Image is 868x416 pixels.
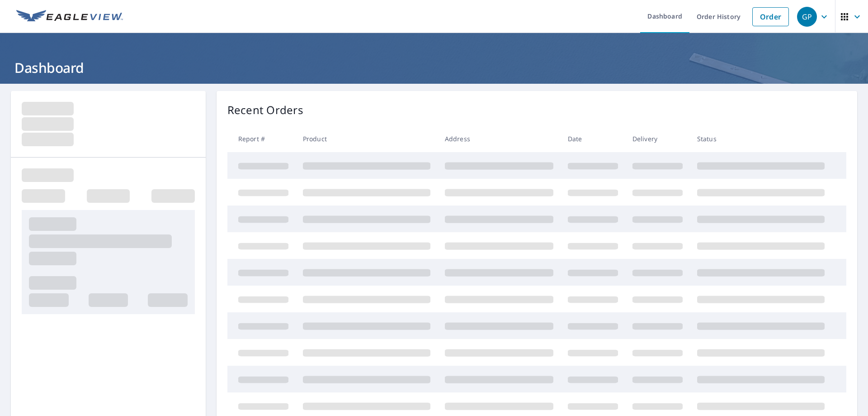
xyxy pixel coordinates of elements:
th: Delivery [625,125,690,152]
img: EV Logo [16,10,123,24]
div: GP [797,7,817,27]
a: Order [752,7,789,26]
th: Address [438,125,561,152]
th: Date [561,125,625,152]
th: Product [296,125,438,152]
p: Recent Orders [227,102,303,118]
h1: Dashboard [11,58,857,77]
th: Report # [227,125,296,152]
th: Status [690,125,832,152]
